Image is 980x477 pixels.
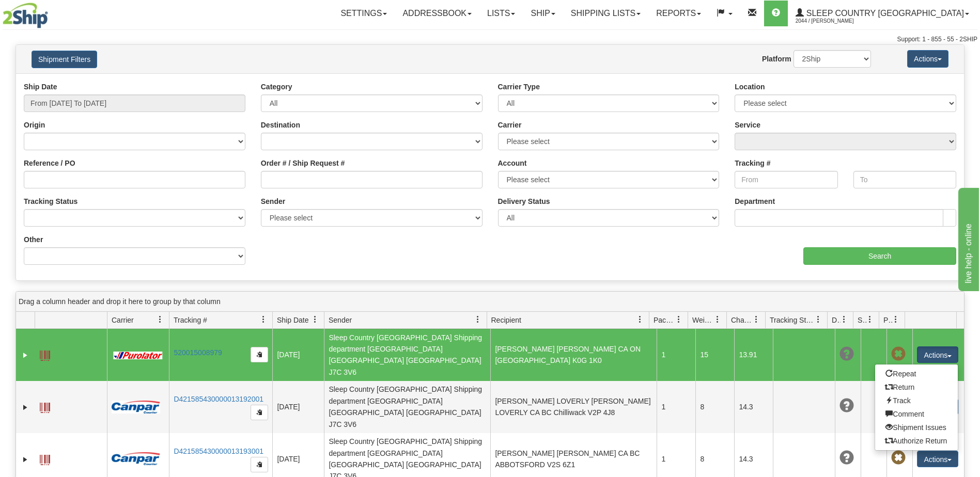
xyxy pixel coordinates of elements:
span: Carrier [112,315,134,325]
button: Copy to clipboard [251,457,268,472]
img: 11 - Purolator [112,352,164,359]
label: Sender [261,196,285,206]
a: Lists [479,1,523,26]
a: Settings [333,1,395,26]
span: Pickup Status [883,315,892,325]
td: 8 [695,381,734,433]
img: 14 - Canpar [112,452,160,465]
a: Label [40,398,50,415]
a: Comment [875,407,958,421]
a: Label [40,450,50,467]
a: Expand [20,350,30,360]
a: Authorize Return [875,434,958,448]
a: Packages filter column settings [670,311,688,328]
td: 14.3 [734,381,773,433]
label: Ship Date [24,82,57,92]
button: Copy to clipboard [251,347,268,362]
a: Ship Date filter column settings [306,311,324,328]
a: Shipment Issues [875,421,958,434]
a: Charge filter column settings [748,311,765,328]
iframe: chat widget [956,186,979,291]
span: Recipient [491,315,521,325]
span: Sender [329,315,352,325]
td: 1 [657,381,695,433]
label: Account [498,158,527,168]
input: To [853,171,956,188]
div: grid grouping header [16,292,964,312]
a: Sleep Country [GEOGRAPHIC_DATA] 2044 / [PERSON_NAME] [788,1,977,26]
img: logo2044.jpg [3,3,48,28]
a: D421585430000013193001 [174,447,263,455]
td: 15 [695,329,734,381]
label: Tracking Status [24,196,77,206]
label: Other [24,234,43,245]
td: Sleep Country [GEOGRAPHIC_DATA] Shipping department [GEOGRAPHIC_DATA] [GEOGRAPHIC_DATA] [GEOGRAPH... [324,381,490,433]
label: Order # / Ship Request # [261,158,345,168]
td: Sleep Country [GEOGRAPHIC_DATA] Shipping department [GEOGRAPHIC_DATA] [GEOGRAPHIC_DATA] [GEOGRAPH... [324,329,490,381]
span: Packages [654,315,675,325]
label: Carrier Type [498,82,540,92]
td: [DATE] [272,329,324,381]
label: Category [261,82,292,92]
button: Actions [907,50,948,68]
a: 520015008979 [174,348,222,357]
span: Charge [731,315,753,325]
label: Location [735,82,765,92]
input: From [735,171,837,188]
span: Tracking Status [770,315,815,325]
span: Pickup Not Assigned [891,347,906,361]
a: D421585430000013192001 [174,395,263,403]
td: 13.91 [734,329,773,381]
a: Repeat [875,367,958,380]
label: Platform [762,54,791,64]
span: Shipment Issues [858,315,866,325]
span: Sleep Country [GEOGRAPHIC_DATA] [804,9,964,18]
a: Carrier filter column settings [151,311,169,328]
a: Delivery Status filter column settings [835,311,853,328]
span: Ship Date [277,315,308,325]
button: Actions [917,451,958,467]
td: 1 [657,329,695,381]
span: Unknown [839,347,854,361]
span: Pickup Not Assigned [891,451,906,465]
td: [PERSON_NAME] [PERSON_NAME] CA ON [GEOGRAPHIC_DATA] K0G 1K0 [490,329,657,381]
span: Delivery Status [832,315,841,325]
a: Pickup Status filter column settings [887,311,905,328]
div: live help - online [8,6,96,19]
a: Tracking # filter column settings [255,311,272,328]
label: Department [735,196,775,206]
a: Track [875,394,958,407]
a: Shipping lists [563,1,648,26]
a: Ship [523,1,563,26]
a: Tracking Status filter column settings [810,311,827,328]
input: Search [803,247,956,265]
label: Origin [24,120,45,130]
td: [DATE] [272,381,324,433]
span: 2044 / [PERSON_NAME] [796,16,873,26]
button: Shipment Filters [32,51,97,68]
a: Recipient filter column settings [631,311,649,328]
label: Service [735,120,760,130]
a: Reports [648,1,709,26]
a: Shipment Issues filter column settings [861,311,879,328]
label: Delivery Status [498,196,550,206]
div: Support: 1 - 855 - 55 - 2SHIP [3,35,977,44]
button: Actions [917,346,958,363]
a: Label [40,346,50,362]
label: Reference / PO [24,158,75,168]
a: Expand [20,454,30,465]
label: Destination [261,120,300,130]
span: Unknown [839,399,854,413]
a: Expand [20,402,30,412]
button: Copy to clipboard [251,405,268,420]
label: Tracking # [735,158,770,168]
td: [PERSON_NAME] LOVERLY [PERSON_NAME] LOVERLY CA BC Chilliwack V2P 4J8 [490,381,657,433]
a: Sender filter column settings [469,311,487,328]
img: 14 - Canpar [112,401,160,414]
span: Unknown [839,451,854,465]
a: Weight filter column settings [709,311,726,328]
span: Weight [692,315,714,325]
a: Addressbook [395,1,479,26]
a: Return [875,380,958,394]
span: Tracking # [174,315,207,325]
